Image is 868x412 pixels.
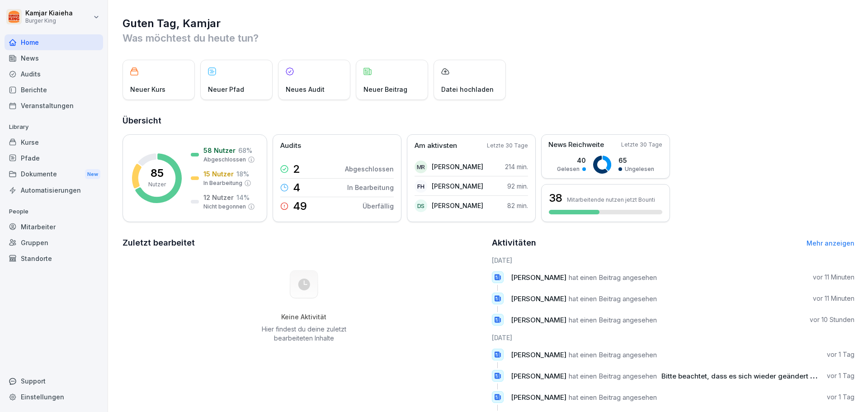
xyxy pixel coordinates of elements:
[286,85,325,94] p: Neues Audit
[415,161,427,173] div: MR
[345,164,394,174] p: Abgeschlossen
[569,393,657,402] span: hat einen Beitrag angesehen
[208,85,244,94] p: Neuer Pfad
[827,371,854,380] p: vor 1 Tag
[487,142,528,150] p: Letzte 30 Tage
[415,180,427,193] div: FH
[123,114,854,127] h2: Übersicht
[511,294,566,303] span: [PERSON_NAME]
[827,393,854,402] p: vor 1 Tag
[511,393,566,402] span: [PERSON_NAME]
[151,168,164,179] p: 85
[363,201,394,211] p: Überfällig
[415,141,457,151] p: Am aktivsten
[123,16,854,31] h1: Guten Tag, Kamjar
[492,256,855,265] h6: [DATE]
[827,350,854,359] p: vor 1 Tag
[203,169,234,179] p: 15 Nutzer
[557,156,586,165] p: 40
[569,273,657,282] span: hat einen Beitrag angesehen
[258,325,349,343] p: Hier findest du deine zuletzt bearbeiteten Inhalte
[236,169,249,179] p: 18 %
[569,350,657,359] span: hat einen Beitrag angesehen
[5,120,103,134] p: Library
[810,315,854,324] p: vor 10 Stunden
[5,235,103,251] a: Gruppen
[293,201,307,212] p: 49
[557,165,580,173] p: Gelesen
[363,85,407,94] p: Neuer Beitrag
[507,201,528,210] p: 82 min.
[569,316,657,324] span: hat einen Beitrag angesehen
[293,164,300,175] p: 2
[813,294,854,303] p: vor 11 Minuten
[492,237,536,249] h2: Aktivitäten
[548,140,604,150] p: News Reichweite
[5,166,103,183] a: DokumenteNew
[415,199,427,212] div: DS
[347,183,394,192] p: In Bearbeitung
[123,237,486,249] h2: Zuletzt bearbeitet
[5,34,103,50] a: Home
[492,333,855,342] h6: [DATE]
[432,162,483,171] p: [PERSON_NAME]
[5,50,103,66] a: News
[813,273,854,282] p: vor 11 Minuten
[25,9,73,17] p: Kamjar Kiaieha
[5,219,103,235] a: Mitarbeiter
[569,372,657,380] span: hat einen Beitrag angesehen
[511,273,566,282] span: [PERSON_NAME]
[549,190,562,206] h3: 38
[5,98,103,114] a: Veranstaltungen
[148,180,166,189] p: Nutzer
[5,251,103,266] a: Standorte
[432,181,483,191] p: [PERSON_NAME]
[5,150,103,166] a: Pfade
[130,85,165,94] p: Neuer Kurs
[511,350,566,359] span: [PERSON_NAME]
[258,313,349,321] h5: Keine Aktivität
[569,294,657,303] span: hat einen Beitrag angesehen
[432,201,483,210] p: [PERSON_NAME]
[661,372,822,380] span: Bitte beachtet, dass es sich wieder geändert hat!
[236,193,250,202] p: 14 %
[293,182,300,193] p: 4
[618,156,654,165] p: 65
[5,373,103,389] div: Support
[5,182,103,198] a: Automatisierungen
[85,169,100,180] div: New
[238,146,252,155] p: 68 %
[511,316,566,324] span: [PERSON_NAME]
[203,156,246,164] p: Abgeschlossen
[203,179,242,187] p: In Bearbeitung
[505,162,528,171] p: 214 min.
[807,239,854,247] a: Mehr anzeigen
[203,146,236,155] p: 58 Nutzer
[5,82,103,98] a: Berichte
[5,204,103,219] p: People
[567,196,655,203] p: Mitarbeitende nutzen jetzt Bounti
[625,165,654,173] p: Ungelesen
[203,203,246,211] p: Nicht begonnen
[5,66,103,82] a: Audits
[5,389,103,405] a: Einstellungen
[5,134,103,150] a: Kurse
[5,166,103,183] div: Dokumente
[25,18,73,24] p: Burger King
[123,31,854,45] p: Was möchtest du heute tun?
[441,85,494,94] p: Datei hochladen
[621,141,662,149] p: Letzte 30 Tage
[511,372,566,380] span: [PERSON_NAME]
